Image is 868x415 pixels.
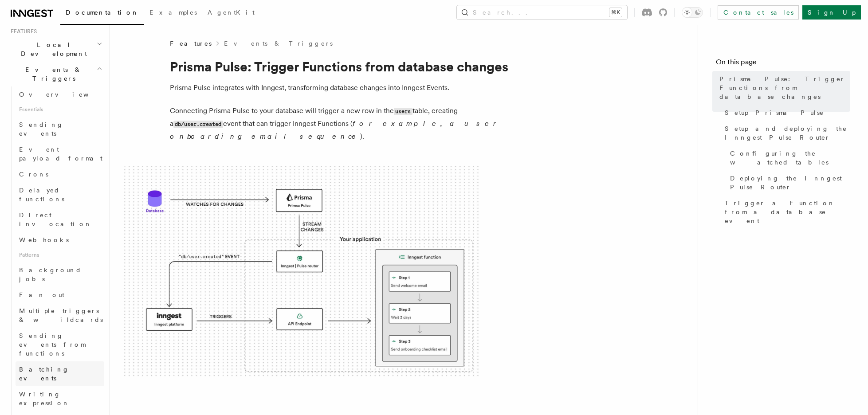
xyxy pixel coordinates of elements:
a: Fan out [16,287,104,303]
a: Prisma Pulse: Trigger Functions from database changes [716,71,850,105]
a: Batching events [16,361,104,386]
span: Patterns [16,248,104,262]
a: Overview [16,86,104,102]
a: Delayed functions [16,182,104,207]
a: Trigger a Function from a database event [721,195,850,229]
span: Direct invocation [19,211,92,227]
span: Deploying the Inngest Pulse Router [730,174,850,192]
span: Setup and deploying the Inngest Pulse Router [725,124,850,142]
span: Configuring the watched tables [730,149,850,167]
span: Essentials [16,102,104,117]
a: Setup and deploying the Inngest Pulse Router [721,121,850,145]
code: db/user.created [173,121,223,128]
span: Crons [19,171,48,178]
button: Toggle dark mode [682,7,703,18]
span: Sending events [19,121,63,137]
a: Event payload format [16,141,104,166]
a: Sign Up [802,5,861,20]
p: Connecting Prisma Pulse to your database will trigger a new row in the table, creating a event th... [170,105,525,143]
a: Webhooks [16,232,104,248]
span: Event payload format [19,146,102,162]
a: Examples [144,3,202,24]
span: Prisma Pulse: Trigger Functions from database changes [719,74,850,101]
button: Local Development [7,37,104,62]
a: Setup Prisma Pulse [721,105,850,121]
a: Direct invocation [16,207,104,232]
span: Webhooks [19,236,69,243]
a: Writing expression [16,386,104,411]
a: Sending events from functions [16,328,104,361]
a: Events & Triggers [224,39,333,48]
a: Sending events [16,117,104,141]
span: Multiple triggers & wildcards [19,307,103,323]
a: AgentKit [202,3,260,24]
button: Search...⌘K [457,5,627,20]
span: AgentKit [208,9,255,16]
span: Features [7,28,37,35]
span: Events & Triggers [7,65,97,83]
span: Overview [19,91,110,98]
h1: Prisma Pulse: Trigger Functions from database changes [170,59,525,74]
a: Documentation [60,3,144,25]
button: Events & Triggers [7,62,104,86]
a: Background jobs [16,262,104,287]
span: Batching events [19,366,69,382]
span: Delayed functions [19,187,64,203]
code: users [394,108,412,115]
img: Prisma Pulse watches your database for changes and streams them to your Inngest Pulse Router. The... [124,166,479,378]
kbd: ⌘K [609,8,622,17]
span: Features [170,39,212,48]
a: Configuring the watched tables [727,145,850,170]
h4: On this page [716,57,850,71]
span: Examples [149,9,197,16]
span: Fan out [19,291,64,298]
span: Background jobs [19,266,82,282]
span: Trigger a Function from a database event [725,199,850,225]
span: Sending events from functions [19,332,85,357]
a: Multiple triggers & wildcards [16,303,104,328]
span: Local Development [7,40,97,58]
a: Contact sales [718,5,799,20]
span: Documentation [66,9,139,16]
a: Crons [16,166,104,182]
a: Deploying the Inngest Pulse Router [727,170,850,195]
span: Writing expression [19,391,70,407]
span: Setup Prisma Pulse [725,108,824,117]
p: Prisma Pulse integrates with Inngest, transforming database changes into Inngest Events. [170,82,525,94]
